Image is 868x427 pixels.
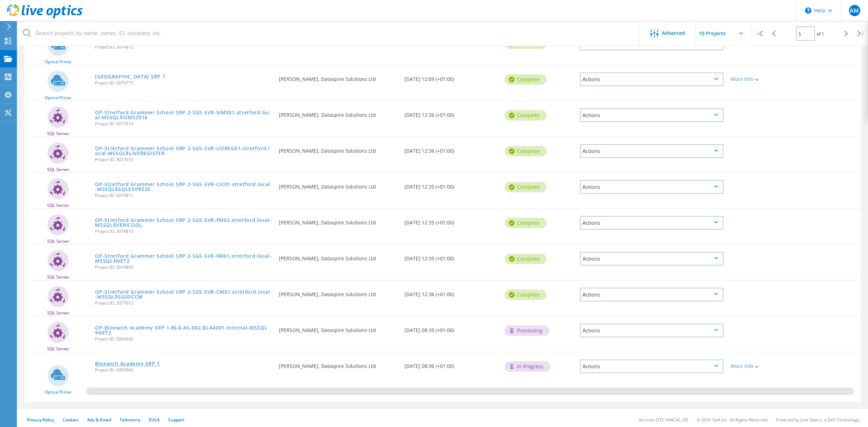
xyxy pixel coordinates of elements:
[275,173,401,196] div: [PERSON_NAME], Dataspire Solutions Ltd
[505,74,547,85] div: Complete
[45,60,71,64] span: Optical Prime
[805,7,811,14] svg: \n
[47,132,69,136] span: SQL Server
[505,289,547,300] div: Complete
[95,254,272,263] a: OP-Stretford Grammer School SRP 2-SGS-SVR-FM01.stretford.local-MSSQL$NET2
[95,122,272,126] span: Project ID: 3077614
[580,252,723,266] div: Actions
[45,96,71,100] span: Optical Prime
[47,275,69,279] span: SQL Server
[505,361,550,372] div: In Progress
[47,239,69,243] span: SQL Server
[95,45,272,49] span: Project ID: 3074812
[45,390,71,394] span: Optical Prime
[401,173,501,196] div: [DATE] 12:35 (+01:00)
[275,352,401,376] div: [PERSON_NAME], Dataspire Solutions Ltd
[95,265,272,269] span: Project ID: 3074809
[95,182,272,192] a: OP-Stretford Grammer School SRP 2-SGS-SVR-LIC01.stretford.local-MSSQL$SQLEXPRESS
[275,281,401,304] div: [PERSON_NAME], Dataspire Solutions Ltd
[776,417,860,423] li: Powered by Live Optics, a Dell Technology
[817,31,824,37] span: of 1
[95,218,272,228] a: OP-Stretford Grammer School SRP 2-SGS-SVR-FM02.stretford.local-MSSQL$VERICOOL
[95,158,272,162] span: Project ID: 3077615
[275,101,401,125] div: [PERSON_NAME], Dataspire Solutions Ltd
[639,417,688,423] li: Version: [TECHNICAL_ID]
[580,216,723,230] div: Actions
[47,347,69,351] span: SQL Server
[505,218,547,228] div: Complete
[18,21,640,46] input: Search projects by name, owner, ID, company, etc
[854,21,868,46] div: |
[47,167,69,172] span: SQL Server
[95,193,272,198] span: Project ID: 3074811
[580,108,723,122] div: Actions
[505,146,547,157] div: Complete
[401,101,501,125] div: [DATE] 12:36 (+01:00)
[580,144,723,158] div: Actions
[401,245,501,268] div: [DATE] 12:35 (+01:00)
[505,325,549,336] div: Processing
[95,81,272,85] span: Project ID: 3074775
[47,203,69,208] span: SQL Server
[95,110,272,120] a: OP-Stretford Grammer School SRP 2-SGS-SVR-SIMS01.stretford.local-MSSQL$SIMS2016
[120,417,140,423] a: Telemetry
[275,245,401,268] div: [PERSON_NAME], Dataspire Solutions Ltd
[401,137,501,160] div: [DATE] 12:36 (+01:00)
[401,65,501,89] div: [DATE] 12:09 (+01:00)
[730,364,790,369] div: More Info
[730,77,790,82] div: More Info
[275,317,401,340] div: [PERSON_NAME], Dataspire Solutions Ltd
[580,72,723,86] div: Actions
[401,352,501,376] div: [DATE] 08:36 (+01:00)
[95,146,272,156] a: OP-Stretford Grammer School SRP 2-SGS-SVR-LIVREG01.stretford.local-MSSQL$LIVEREGISTER
[87,417,111,423] a: Ads & Email
[505,110,547,121] div: Complete
[580,180,723,194] div: Actions
[95,229,272,234] span: Project ID: 3074810
[27,417,54,423] a: Privacy Policy
[95,325,272,335] a: OP-Bloxwich Academy SRP 1-BLA-AS-002.BLA4001.internal-MSSQL$NET2
[95,368,272,372] span: Project ID: 3083943
[275,65,401,89] div: [PERSON_NAME], Dataspire Solutions Ltd
[149,417,160,423] a: EULA
[95,361,160,366] a: Bloxwich Academy SRP 1
[168,417,185,423] a: Support
[662,31,685,36] span: Advanced
[95,301,272,305] span: Project ID: 3077613
[580,288,723,301] div: Actions
[47,311,69,315] span: SQL Server
[697,417,767,423] li: © 2025 Dell Inc. All Rights Reserved
[95,289,272,299] a: OP-Stretford Grammer School SRP 2-SGS-SVR-CM01.stretford.local-MSSQL$SGSSCCM
[401,209,501,232] div: [DATE] 12:35 (+01:00)
[95,337,272,341] span: Project ID: 3083942
[7,15,83,20] a: Live Optics Dashboard
[401,281,501,304] div: [DATE] 12:36 (+01:00)
[580,324,723,337] div: Actions
[275,209,401,232] div: [PERSON_NAME], Dataspire Solutions Ltd
[850,8,859,13] span: AM
[63,417,79,423] a: Cookies
[401,317,501,340] div: [DATE] 08:35 (+01:00)
[505,182,547,192] div: Complete
[752,21,766,46] div: |
[505,254,547,264] div: Complete
[580,359,723,373] div: Actions
[275,137,401,160] div: [PERSON_NAME], Dataspire Solutions Ltd
[95,74,165,79] a: [GEOGRAPHIC_DATA] SRP 1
